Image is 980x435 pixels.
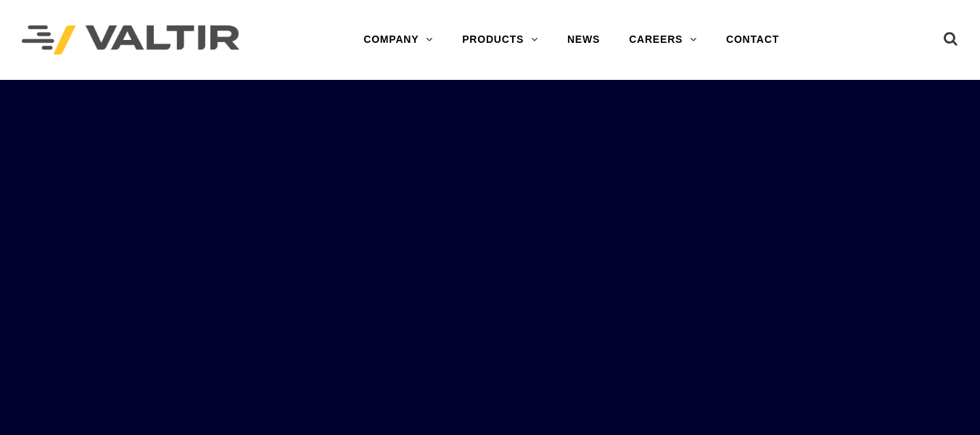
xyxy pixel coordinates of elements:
[22,25,239,55] img: Valtir
[553,25,614,54] a: NEWS
[712,25,794,54] a: CONTACT
[448,25,553,54] a: PRODUCTS
[614,25,712,54] a: CAREERS
[349,25,448,54] a: COMPANY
